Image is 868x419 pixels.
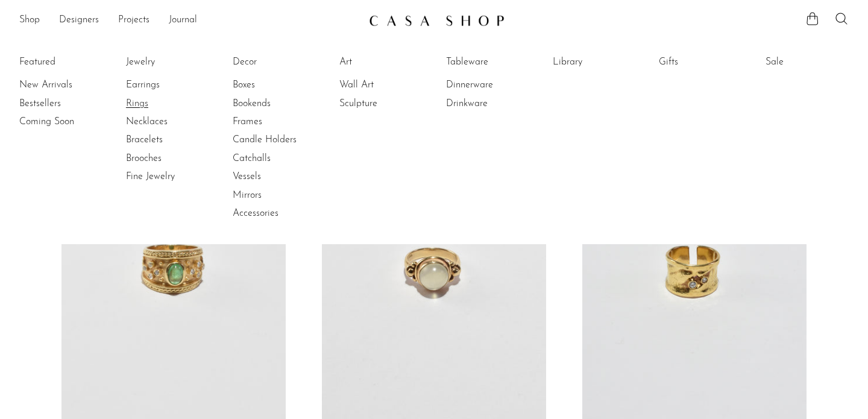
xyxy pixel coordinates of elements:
[19,115,110,128] a: Coming Soon
[126,78,216,92] a: Earrings
[126,53,216,186] ul: Jewelry
[339,78,430,92] a: Wall Art
[19,78,110,92] a: New Arrivals
[446,55,536,69] a: Tableware
[19,97,110,110] a: Bestsellers
[233,97,323,110] a: Bookends
[19,10,359,31] nav: Desktop navigation
[233,78,323,92] a: Boxes
[659,53,749,76] ul: Gifts
[59,13,99,28] a: Designers
[339,55,430,69] a: Art
[233,133,323,146] a: Candle Holders
[118,13,149,28] a: Projects
[553,55,643,69] a: Library
[126,152,216,165] a: Brooches
[233,207,323,220] a: Accessories
[766,55,856,69] a: Sale
[233,53,323,223] ul: Decor
[126,97,216,110] a: Rings
[126,170,216,183] a: Fine Jewelry
[19,10,359,31] ul: NEW HEADER MENU
[446,97,536,110] a: Drinkware
[169,13,197,28] a: Journal
[19,76,110,131] ul: Featured
[339,97,430,110] a: Sculpture
[446,78,536,92] a: Dinnerware
[19,13,40,28] a: Shop
[233,152,323,165] a: Catchalls
[339,53,430,113] ul: Art
[233,115,323,128] a: Frames
[233,170,323,183] a: Vessels
[446,53,536,113] ul: Tableware
[233,189,323,202] a: Mirrors
[233,55,323,69] a: Decor
[659,55,749,69] a: Gifts
[126,133,216,146] a: Bracelets
[766,53,856,76] ul: Sale
[553,53,643,76] ul: Library
[126,55,216,69] a: Jewelry
[126,115,216,128] a: Necklaces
